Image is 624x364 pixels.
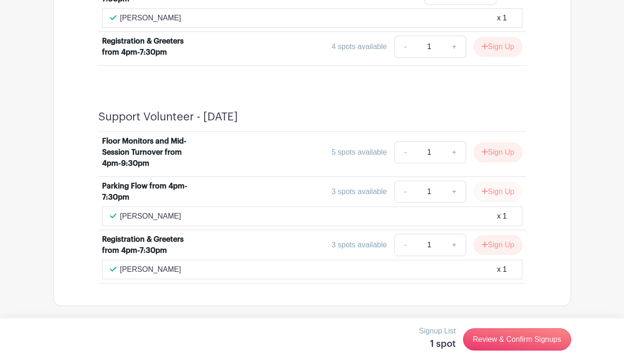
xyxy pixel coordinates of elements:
[497,211,507,222] div: x 1
[419,326,456,337] p: Signup List
[463,328,571,351] a: Review & Confirm Signups
[474,37,522,56] button: Sign Up
[394,181,416,203] a: -
[474,182,522,201] button: Sign Up
[102,181,196,203] div: Parking Flow from 4pm-7:30pm
[120,211,181,222] p: [PERSON_NAME]
[474,143,522,162] button: Sign Up
[394,141,416,163] a: -
[332,239,387,251] div: 3 spots available
[102,136,196,169] div: Floor Monitors and Mid-Session Turnover from 4pm-9:30pm
[120,13,181,24] p: [PERSON_NAME]
[443,36,466,58] a: +
[332,147,387,158] div: 5 spots available
[98,110,238,124] h4: Support Volunteer - [DATE]
[120,264,181,275] p: [PERSON_NAME]
[394,234,416,256] a: -
[332,186,387,197] div: 3 spots available
[497,13,507,24] div: x 1
[443,181,466,203] a: +
[443,141,466,163] a: +
[102,234,196,256] div: Registration & Greeters from 4pm-7:30pm
[497,264,507,275] div: x 1
[474,235,522,255] button: Sign Up
[394,36,416,58] a: -
[443,234,466,256] a: +
[419,339,456,350] h5: 1 spot
[102,36,196,58] div: Registration & Greeters from 4pm-7:30pm
[332,41,387,52] div: 4 spots available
